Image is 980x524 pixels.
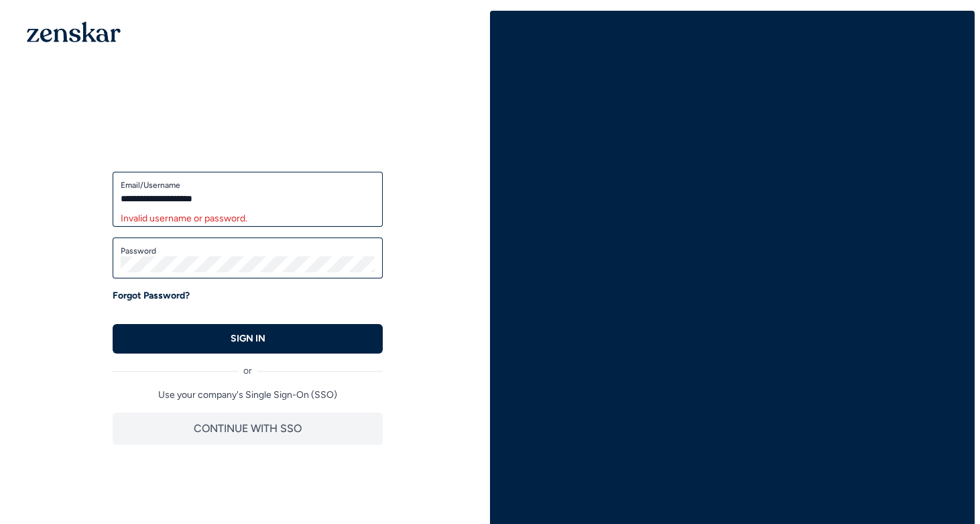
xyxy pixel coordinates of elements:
button: CONTINUE WITH SSO [113,413,383,445]
img: 1OGAJ2xQqyY4LXKgY66KYq0eOWRCkrZdAb3gUhuVAqdWPZE9SRJmCz+oDMSn4zDLXe31Ii730ItAGKgCKgCCgCikA4Av8PJUP... [27,21,121,42]
p: SIGN IN [231,332,265,346]
div: or [113,354,383,378]
button: SIGN IN [113,324,383,354]
a: Forgot Password? [113,289,190,303]
label: Email/Username [121,180,375,191]
label: Password [121,246,375,256]
p: Use your company's Single Sign-On (SSO) [113,388,383,402]
div: Invalid username or password. [121,212,375,225]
